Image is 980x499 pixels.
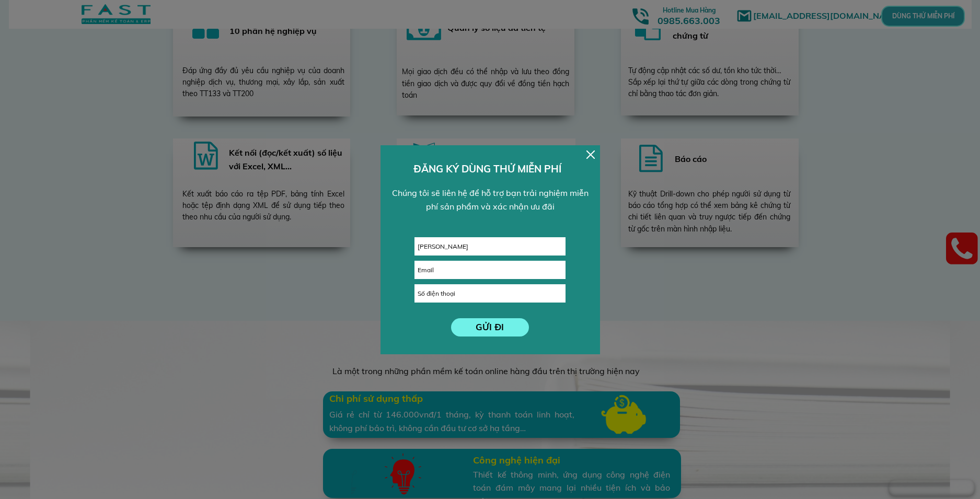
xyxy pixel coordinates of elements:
[413,161,567,177] h3: ĐĂNG KÝ DÙNG THỬ MIỄN PHÍ
[415,285,565,302] input: Số điện thoại
[415,261,565,278] input: Email
[451,318,529,336] p: GỬI ĐI
[387,187,593,213] div: Chúng tôi sẽ liên hệ để hỗ trợ bạn trải nghiệm miễn phí sản phẩm và xác nhận ưu đãi
[415,238,565,255] input: Họ và tên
